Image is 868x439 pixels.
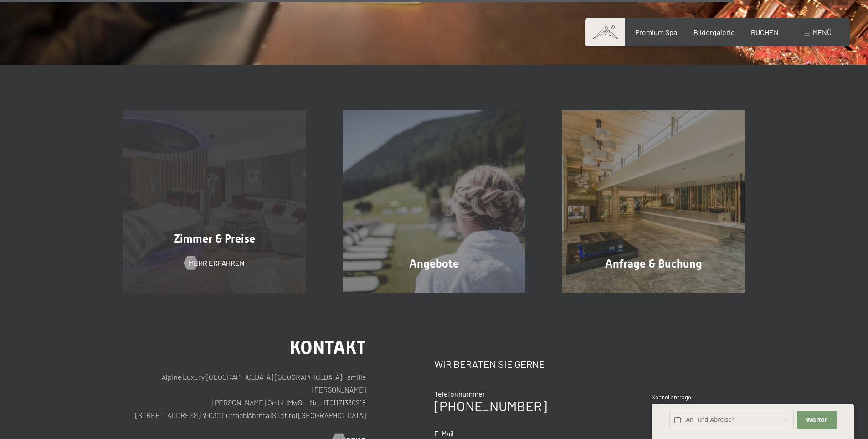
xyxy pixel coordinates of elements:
[298,411,298,419] span: |
[287,398,288,407] span: |
[247,411,248,419] span: |
[652,393,691,401] span: Schnellanfrage
[751,28,779,36] a: BUCHEN
[324,110,544,294] a: Im Top-Hotel in Südtirol all inclusive urlauben Angebote
[812,28,832,36] span: Menü
[434,429,454,438] span: E-Mail
[434,389,485,398] span: Telefonnummer
[290,337,366,358] span: Kontakt
[806,416,827,424] span: Weiter
[200,411,201,419] span: |
[105,110,324,294] a: Im Top-Hotel in Südtirol all inclusive urlauben Zimmer & Preise Mehr erfahren
[123,371,366,422] p: Alpine Luxury [GEOGRAPHIC_DATA] [GEOGRAPHIC_DATA] Familie [PERSON_NAME] [PERSON_NAME] GmbH MwSt.-...
[189,258,245,268] span: Mehr erfahren
[434,358,545,370] span: Wir beraten Sie gerne
[342,372,343,381] span: |
[409,257,459,270] span: Angebote
[174,232,255,245] span: Zimmer & Preise
[271,411,272,419] span: |
[605,257,702,270] span: Anfrage & Buchung
[797,411,836,429] button: Weiter
[635,28,677,36] a: Premium Spa
[693,28,735,36] a: Bildergalerie
[434,398,547,414] a: [PHONE_NUMBER]
[544,110,763,294] a: Im Top-Hotel in Südtirol all inclusive urlauben Anfrage & Buchung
